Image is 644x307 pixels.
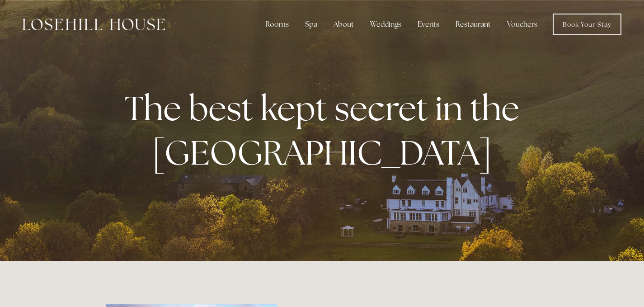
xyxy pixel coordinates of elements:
[326,15,361,33] div: About
[553,14,621,35] a: Book Your Stay
[410,15,447,33] div: Events
[448,15,498,33] div: Restaurant
[363,15,409,33] div: Weddings
[298,15,324,33] div: Spa
[258,15,296,33] div: Rooms
[23,19,165,30] img: Losehill House
[125,86,526,175] strong: The best kept secret in the [GEOGRAPHIC_DATA]
[500,15,545,33] a: Vouchers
